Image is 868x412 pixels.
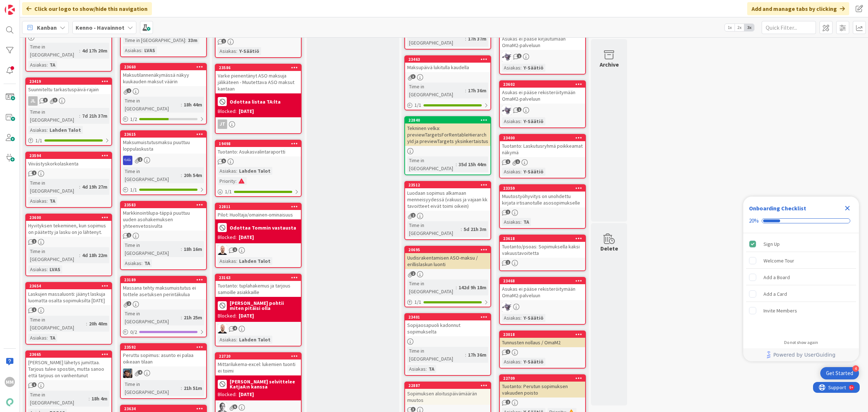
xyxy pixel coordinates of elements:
[218,312,237,320] div: Blocked:
[405,56,490,63] div: 23463
[121,344,206,366] div: 23592Peruttu sopimus: asunto ei palaa oikeaan tilaan
[121,115,206,124] div: 1/2
[457,283,488,291] div: 142d 9h 18m
[26,152,111,159] div: 23594
[746,236,856,252] div: Sign Up is complete.
[762,21,816,34] input: Quick Filter...
[500,375,585,398] div: 22709Tuotanto: Perutun sopimuksen vakuuden poisto
[216,203,301,219] div: 22811Pilot: Huoltaja/omainen-ominaisuus
[405,247,490,269] div: 20695Uudisrakentamisen ASO-maksu / erillislaskun luonti
[181,314,182,321] span: :
[407,83,465,98] div: Time in [GEOGRAPHIC_DATA]
[407,279,456,295] div: Time in [GEOGRAPHIC_DATA]
[182,245,204,253] div: 18h 16m
[26,351,111,380] div: 23665[PERSON_NAME] lähetys jumittaa. Tarjous tulee spostiin, mutta sanoo että tarjous on vanhentunut
[236,47,237,55] span: :
[28,96,38,106] div: JL
[123,259,141,267] div: Asiakas
[28,334,47,342] div: Asiakas
[784,340,818,345] div: Do not show again
[405,314,490,320] div: 23401
[26,221,111,237] div: Hyvityksen tekeminen, kun sopimus on päätetty ja lasku on jo lähtenyt.
[852,365,859,372] div: 4
[500,284,585,300] div: Asukas ei pääse rekisteröitymään OmaM2-palveluun
[405,298,490,307] div: 1/1
[500,88,585,104] div: Asukas ei pääse rekisteröitymään OmaM2-palveluun
[735,24,744,31] span: 2x
[121,202,206,208] div: 23583
[216,274,301,281] div: 23163
[121,277,206,283] div: 23189
[502,106,511,115] img: LM
[462,225,488,233] div: 5d 21h 3m
[408,118,490,123] div: 22840
[230,300,299,311] b: [PERSON_NAME] pohtii miten pitäisi olla
[121,64,206,86] div: 23660Maksutilannenäkymässä näkyy kuukauden maksut väärin
[456,160,457,168] span: :
[461,225,462,233] span: :
[237,257,272,265] div: Lahden Talot
[218,108,237,115] div: Blocked:
[522,168,545,176] div: Y-Säätiö
[408,315,490,320] div: 23401
[123,36,185,44] div: Time in [GEOGRAPHIC_DATA]
[408,182,490,188] div: 23512
[503,186,585,191] div: 23359
[123,97,181,113] div: Time in [GEOGRAPHIC_DATA]
[500,81,585,104] div: 23602Asukas ei pääse rekisteröitymään OmaM2-palveluun
[503,236,585,241] div: 23618
[218,47,236,55] div: Asiakas
[500,235,585,242] div: 23618
[500,235,585,258] div: 23618Tuotanto/psoas: Sopimuksella kaksi vakuustavoitetta
[29,215,111,220] div: 23600
[411,74,416,79] span: 3
[506,210,510,214] span: 1
[500,192,585,207] div: Muutostyöhyvitys on unohdettu kirjata irtisanotulle asosopimukselle
[26,78,111,94] div: 23419Suunniteltu tarkastuspäivä-rajain
[465,87,466,94] span: :
[26,289,111,305] div: Laskujen massaluonti: jäänyt laskuja luomatta osalta sopimuksilta [DATE]
[500,141,585,157] div: Tuotanto: Laskutusryhmä poikkeamat näkymä
[26,85,111,94] div: Suunniteltu tarkastuspäivä-rajain
[26,283,111,289] div: 23654
[37,3,40,9] div: 9+
[79,183,80,191] span: :
[216,119,301,129] div: JT
[124,132,206,137] div: 23615
[233,247,237,252] span: 1
[47,334,48,342] span: :
[520,117,522,125] span: :
[216,324,301,333] div: TM
[517,54,522,58] span: 1
[181,245,182,253] span: :
[773,350,835,359] span: Powered by UserGuiding
[138,157,142,162] span: 2
[216,64,301,93] div: 23586Varke pienentänyt ASO maksuja jälikäteen - Muutettava ASO maksut kantaan
[746,269,856,285] div: Add a Board is incomplete.
[121,64,206,70] div: 23660
[28,247,79,263] div: Time in [GEOGRAPHIC_DATA]
[127,88,131,93] span: 1
[124,202,206,207] div: 23583
[216,147,301,156] div: Tuotanto: Asukasvalintaraportti
[405,188,490,211] div: Luodaan sopimus alkamaan menneisyydessä (vakuus ja vajaan kk tavoitteet eivät toimi oikein)
[230,99,281,104] b: Odottaa listaa TA:lta
[237,47,261,55] div: Y-Säätiö
[520,64,522,72] span: :
[79,112,80,120] span: :
[221,39,226,43] span: 1
[219,65,301,70] div: 23586
[26,214,111,221] div: 23600
[747,2,849,15] div: Add and manage tabs by clicking
[405,182,490,211] div: 23512Luodaan sopimus alkamaan menneisyydessä (vakuus ja vajaan kk tavoitteet eivät toimi oikein)
[47,126,48,134] span: :
[181,101,182,109] span: :
[28,126,47,134] div: Asiakas
[218,234,237,241] div: Blocked:
[141,46,142,54] span: :
[500,278,585,300] div: 23468Asukas ei pääse rekisteröitymään OmaM2-palveluun
[121,405,206,412] div: 23634
[28,108,79,124] div: Time in [GEOGRAPHIC_DATA]
[502,168,520,176] div: Asiakas
[520,218,522,226] span: :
